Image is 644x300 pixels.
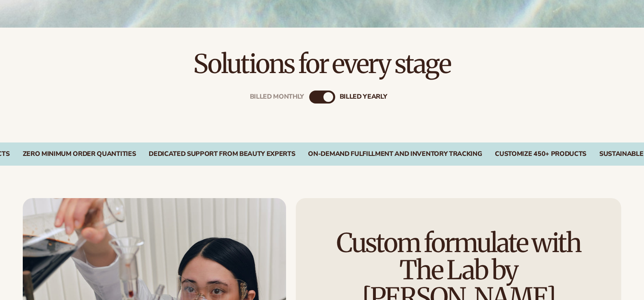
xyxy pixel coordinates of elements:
div: Zero Minimum Order QuantitieS [23,150,136,158]
div: Billed Monthly [250,93,304,101]
h2: Solutions for every stage [23,50,621,78]
div: CUSTOMIZE 450+ PRODUCTS [495,150,586,158]
div: Dedicated Support From Beauty Experts [149,150,295,158]
div: On-Demand Fulfillment and Inventory Tracking [308,150,482,158]
div: billed Yearly [340,93,387,101]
